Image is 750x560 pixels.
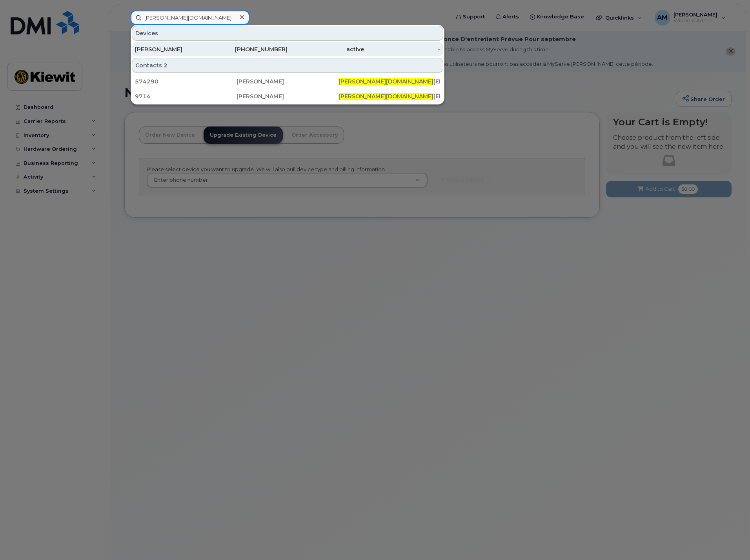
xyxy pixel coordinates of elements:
[288,45,364,53] div: active
[237,78,338,85] div: [PERSON_NAME]
[135,78,237,85] div: 574290
[364,45,441,53] div: -
[339,92,440,100] div: [EMAIL_ADDRESS][PERSON_NAME][DOMAIN_NAME]
[339,93,433,100] span: [PERSON_NAME][DOMAIN_NAME]
[132,58,443,73] div: Contacts
[716,526,744,554] iframe: Messenger Launcher
[135,45,211,53] div: [PERSON_NAME]
[339,78,440,85] div: [EMAIL_ADDRESS][PERSON_NAME][DOMAIN_NAME]
[237,92,338,100] div: [PERSON_NAME]
[132,26,443,41] div: Devices
[135,92,237,100] div: 9714
[339,78,433,85] span: [PERSON_NAME][DOMAIN_NAME]
[132,89,443,103] a: 9714[PERSON_NAME][PERSON_NAME][DOMAIN_NAME][EMAIL_ADDRESS][PERSON_NAME][DOMAIN_NAME]
[132,74,443,89] a: 574290[PERSON_NAME][PERSON_NAME][DOMAIN_NAME][EMAIL_ADDRESS][PERSON_NAME][DOMAIN_NAME]
[164,61,167,69] span: 2
[132,42,443,56] a: [PERSON_NAME][PHONE_NUMBER]active-
[211,45,288,53] div: [PHONE_NUMBER]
